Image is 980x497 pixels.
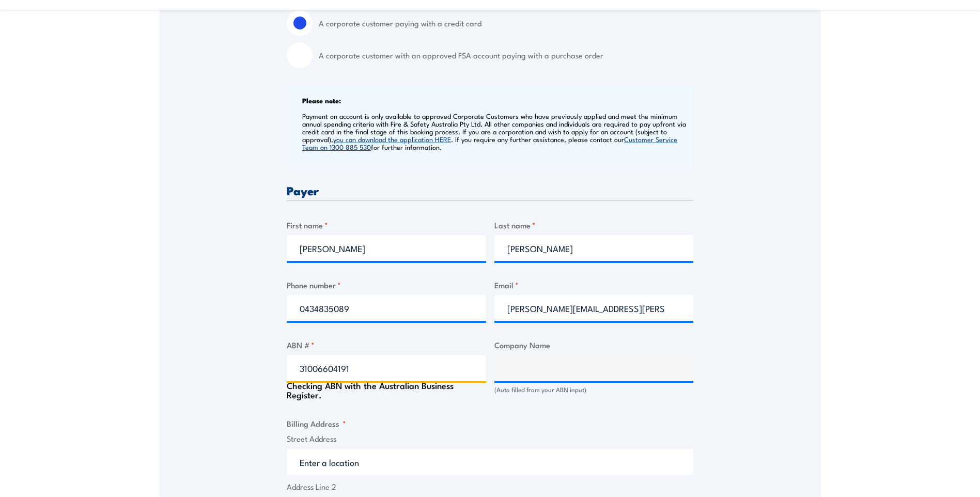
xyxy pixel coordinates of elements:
[333,134,451,144] a: you can download the application HERE
[302,134,677,151] a: Customer Service Team on 1300 885 530
[287,339,486,351] label: ABN #
[319,10,693,36] label: A corporate customer paying with a credit card
[287,381,486,399] div: Checking ABN with the Australian Business Register.
[494,385,694,395] div: (Auto filled from your ABN input)
[287,481,693,493] label: Address Line 2
[494,339,694,351] label: Company Name
[494,279,694,291] label: Email
[319,42,693,68] label: A corporate customer with an approved FSA account paying with a purchase order
[494,219,694,231] label: Last name
[287,184,693,196] h3: Payer
[287,433,693,445] label: Street Address
[287,449,693,475] input: Enter a location
[287,219,486,231] label: First name
[287,417,346,429] legend: Billing Address
[287,279,486,291] label: Phone number
[302,95,341,105] b: Please note:
[302,112,691,151] p: Payment on account is only available to approved Corporate Customers who have previously applied ...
